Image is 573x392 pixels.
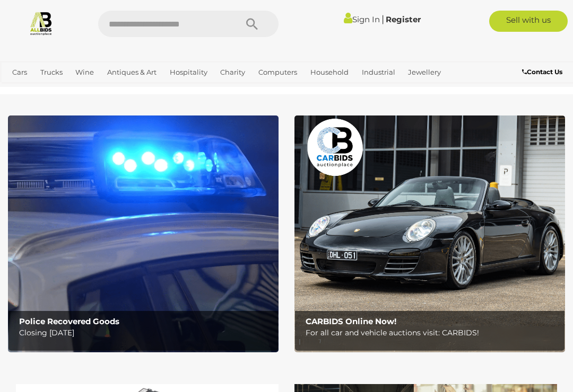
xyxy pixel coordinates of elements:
[19,316,119,326] b: Police Recovered Goods
[386,14,421,24] a: Register
[225,11,279,37] button: Search
[404,64,445,81] a: Jewellery
[8,81,37,99] a: Office
[294,115,565,352] a: CARBIDS Online Now! CARBIDS Online Now! For all car and vehicle auctions visit: CARBIDS!
[216,64,249,81] a: Charity
[71,64,98,81] a: Wine
[306,64,353,81] a: Household
[19,326,273,340] p: Closing [DATE]
[76,81,160,99] a: [GEOGRAPHIC_DATA]
[294,115,565,352] img: CARBIDS Online Now!
[306,316,396,326] b: CARBIDS Online Now!
[29,11,54,35] img: Allbids.com.au
[8,115,279,352] img: Police Recovered Goods
[489,11,568,32] a: Sell with us
[36,64,67,81] a: Trucks
[166,64,212,81] a: Hospitality
[8,64,31,81] a: Cars
[103,64,161,81] a: Antiques & Art
[522,68,562,76] b: Contact Us
[522,66,565,78] a: Contact Us
[306,326,559,340] p: For all car and vehicle auctions visit: CARBIDS!
[254,64,301,81] a: Computers
[344,14,380,24] a: Sign In
[381,13,384,25] span: |
[8,115,279,352] a: Police Recovered Goods Police Recovered Goods Closing [DATE]
[41,81,72,99] a: Sports
[358,64,400,81] a: Industrial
